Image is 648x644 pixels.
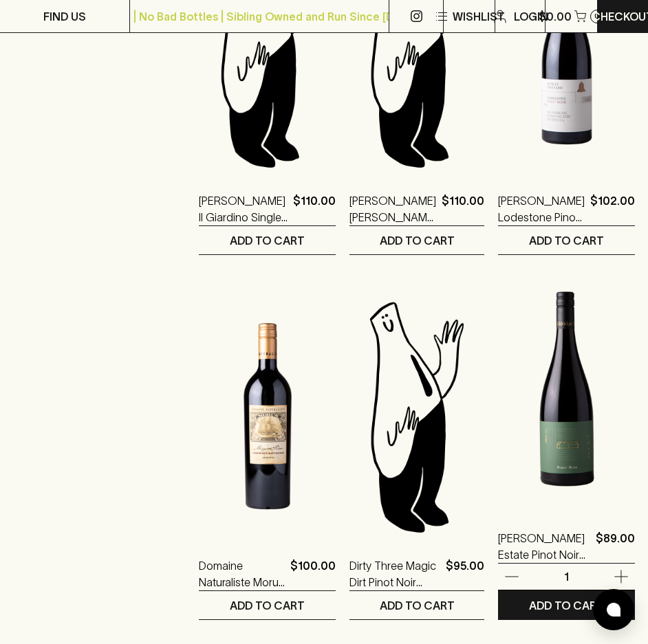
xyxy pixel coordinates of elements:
p: 1 [550,569,583,584]
img: Eldridge Estate Pinot Noir 2023 [498,269,635,509]
p: Login [514,8,548,25]
p: ADD TO CART [529,597,604,614]
p: $100.00 [290,557,336,590]
p: $95.00 [446,557,484,590]
img: bubble-icon [607,603,620,617]
button: ADD TO CART [349,226,484,254]
p: ADD TO CART [230,232,305,249]
a: [PERSON_NAME] Lodestone Pinot Noir 2023 [498,192,585,225]
a: [PERSON_NAME] Il Giardino Single Block Pinot Noir 2022 [199,192,288,225]
p: Wishlist [453,8,505,25]
img: Domaine Naturaliste Morus Cabernet Sauvignon 2020 [199,296,336,537]
p: $110.00 [442,192,484,225]
p: $0.00 [539,8,572,25]
p: ADD TO CART [529,232,604,249]
p: ADD TO CART [380,232,455,249]
button: ADD TO CART [199,226,336,254]
button: ADD TO CART [498,226,635,254]
button: ADD TO CART [498,591,635,619]
p: $110.00 [293,192,336,225]
a: Domaine Naturaliste Morus Cabernet Sauvignon 2020 [199,557,285,590]
img: Blackhearts & Sparrows Man [349,296,484,537]
p: $89.00 [596,530,635,563]
p: $102.00 [590,192,635,225]
p: FIND US [43,8,86,25]
button: ADD TO CART [199,591,336,619]
a: [PERSON_NAME] [PERSON_NAME] Single Block Pinot Noir 2022 [349,192,436,225]
p: ADD TO CART [380,597,455,614]
a: [PERSON_NAME] Estate Pinot Noir 2023 [498,530,590,563]
a: Dirty Three Magic Dirt Pinot Noir 2024 [349,557,440,590]
button: ADD TO CART [349,591,484,619]
p: ADD TO CART [230,597,305,614]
